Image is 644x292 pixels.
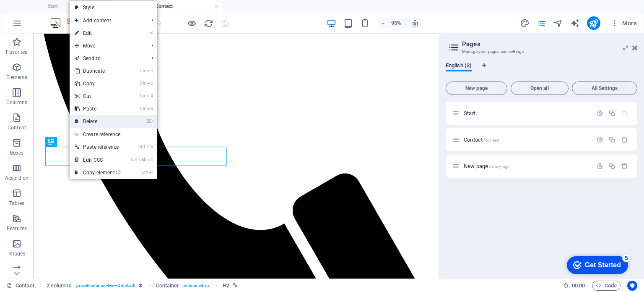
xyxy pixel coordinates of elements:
[514,86,565,91] span: Open all
[587,16,600,30] button: publish
[147,106,153,111] i: V
[70,39,145,52] span: Move
[608,163,615,170] div: Duplicate
[610,19,637,27] span: More
[5,175,29,182] p: Accordion
[146,144,150,150] i: ⇧
[62,2,70,10] div: 5
[553,18,563,28] i: Navigator
[147,157,153,163] i: C
[139,283,143,288] i: This element is a customizable preset
[592,281,621,291] button: Code
[537,18,547,28] button: pages
[596,281,617,291] span: Code
[140,68,146,74] i: Ctrl
[151,144,153,150] i: V
[553,18,563,28] button: navigator
[621,163,628,170] div: Remove
[390,18,403,28] h6: 95%
[223,281,229,291] span: Click to select. Double-click to edit
[146,118,153,124] i: ⌦
[149,30,153,36] i: ⏎
[140,81,146,86] i: Ctrl
[596,163,603,170] div: Settings
[446,61,472,72] span: English (3)
[112,2,223,11] h4: Contact
[572,281,585,291] span: 00 00
[446,62,637,78] div: Language Tabs
[8,250,26,257] p: Images
[70,115,126,128] a: ⌦Delete
[563,281,585,291] h6: Session time
[25,9,61,17] div: Get Started
[576,86,634,91] span: All Settings
[70,52,145,65] a: Send to
[621,136,628,143] div: Remove
[70,141,126,153] a: Ctrl⇧VPaste reference
[578,282,579,289] span: :
[462,48,621,55] h3: Manage your pages and settings
[520,18,530,28] button: design
[7,225,27,232] p: Features
[511,82,569,95] button: Open all
[621,110,628,117] div: The startpage cannot be deleted
[187,18,197,28] button: Click here to leave preview mode and continue editing
[8,124,26,131] p: Content
[140,106,146,111] i: Ctrl
[570,18,580,28] button: text_generator
[449,86,504,91] span: New page
[204,18,213,28] i: Reload page
[461,137,592,142] div: Contact/contact
[138,144,145,150] i: Ctrl
[464,110,478,116] span: Click to open page
[140,93,146,99] i: Ctrl
[141,170,148,175] i: Ctrl
[70,103,126,115] a: CtrlVPaste
[75,281,136,291] span: . preset-columns-two-v2-default
[411,19,419,27] i: On resize automatically adjust zoom level to fit chosen device.
[608,110,615,117] div: Duplicate
[6,99,27,106] p: Columns
[464,163,509,169] span: Click to open page
[10,150,24,156] p: Boxes
[7,4,68,22] div: Get Started 5 items remaining, 0% complete
[589,18,598,28] i: Publish
[596,136,603,143] div: Settings
[70,1,157,14] a: Style
[570,18,580,28] i: AI Writer
[233,283,237,288] i: This element is linked
[47,281,72,291] span: Click to select. Double-click to edit
[70,65,126,77] a: CtrlDDuplicate
[446,82,507,95] button: New page
[47,281,237,291] nav: breadcrumb
[483,138,499,142] span: /contact
[627,281,637,291] button: Usercentrics
[138,157,146,163] i: Alt
[461,163,592,169] div: New page/new-page
[131,157,138,163] i: Ctrl
[6,74,28,81] p: Elements
[147,93,153,99] i: X
[464,137,499,143] span: Contact
[183,281,210,291] span: . columns-box
[6,49,27,55] p: Favorites
[70,128,157,141] a: Create reference
[70,14,145,27] span: Add content
[607,16,640,30] button: More
[70,90,126,103] a: CtrlXCut
[70,77,126,90] a: CtrlCCopy
[203,18,213,28] button: reload
[462,40,637,48] h2: Pages
[476,111,478,116] span: /
[537,18,546,28] i: Pages (Ctrl+Alt+S)
[7,281,34,291] a: Click to cancel selection. Double-click to open Pages
[147,81,153,86] i: C
[70,27,126,39] a: ⏎Edit
[572,82,637,95] button: All Settings
[70,166,126,179] a: CtrlICopy element ID
[520,18,530,28] i: Design (Ctrl+Alt+Y)
[48,18,111,28] img: Editor Logo
[377,18,407,28] button: 95%
[156,281,179,291] span: Click to select. Double-click to edit
[489,164,509,169] span: /new-page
